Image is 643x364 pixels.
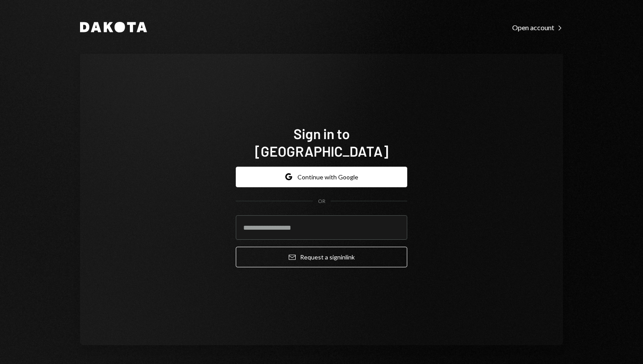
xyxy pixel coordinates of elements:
[512,22,563,32] a: Open account
[236,247,407,267] button: Request a signinlink
[512,23,563,32] div: Open account
[318,198,325,205] div: OR
[236,125,407,160] h1: Sign in to [GEOGRAPHIC_DATA]
[236,167,407,187] button: Continue with Google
